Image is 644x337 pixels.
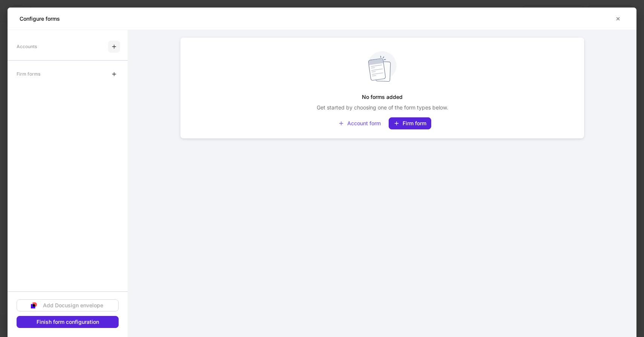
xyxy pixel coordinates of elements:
h5: Configure forms [20,15,60,23]
button: Firm form [389,117,431,129]
div: Finish form configuration [37,319,99,325]
div: Accounts [17,40,37,53]
button: Account form [333,117,386,129]
div: Account form [338,120,381,126]
p: Get started by choosing one of the form types below. [317,104,448,111]
div: Firm form [394,120,426,126]
button: Finish form configuration [17,316,119,328]
div: Firm forms [17,67,40,80]
h5: No forms added [362,90,403,104]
